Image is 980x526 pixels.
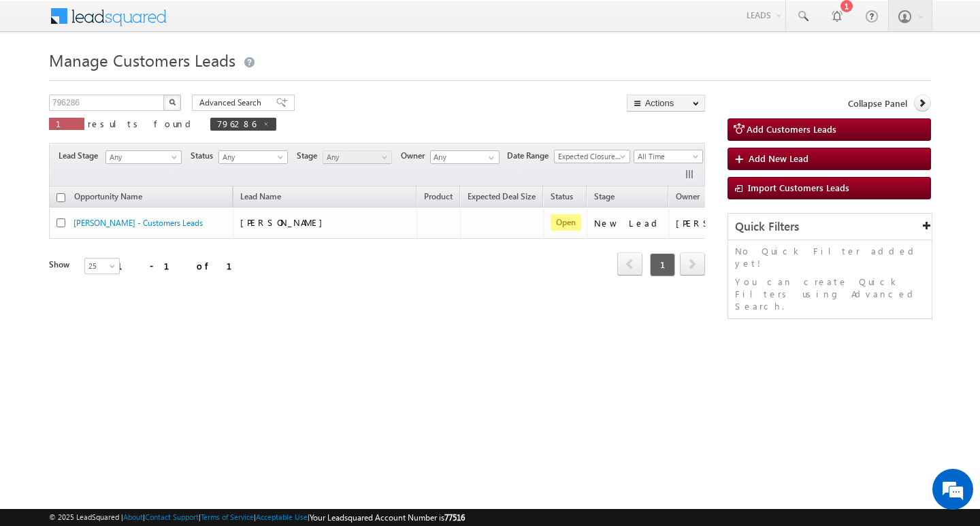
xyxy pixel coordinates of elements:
[218,150,288,164] a: Any
[297,150,323,162] span: Stage
[748,182,849,193] span: Import Customers Leads
[56,118,78,129] span: 1
[67,189,149,207] a: Opportunity Name
[401,150,430,162] span: Owner
[848,97,907,110] span: Collapse Panel
[323,151,388,163] span: Any
[117,258,248,274] div: 1 - 1 of 1
[84,258,120,274] a: 25
[749,152,808,164] span: Add New Lead
[323,150,392,164] a: Any
[169,99,176,105] img: Search
[747,123,836,135] span: Add Customers Leads
[105,150,182,164] a: Any
[123,512,143,521] a: About
[85,260,121,272] span: 25
[74,191,142,201] span: Opportunity Name
[594,191,615,201] span: Stage
[735,245,925,269] p: No Quick Filter added yet!
[430,150,500,164] input: Type to Search
[481,151,498,165] a: Show All Items
[219,151,284,163] span: Any
[59,150,103,162] span: Lead Stage
[617,252,642,276] span: prev
[233,189,288,207] span: Lead Name
[627,95,705,112] button: Actions
[145,512,199,521] a: Contact Support
[617,254,642,276] a: prev
[680,252,705,276] span: next
[728,214,932,240] div: Quick Filters
[468,191,536,201] span: Expected Deal Size
[49,259,73,271] div: Show
[676,217,765,229] div: [PERSON_NAME]
[56,193,65,202] input: Check all records
[199,97,265,109] span: Advanced Search
[256,512,308,521] a: Acceptable Use
[555,150,625,163] span: Expected Closure Date
[507,150,554,162] span: Date Range
[106,151,177,163] span: Any
[594,217,662,229] div: New Lead
[634,150,703,163] a: All Time
[444,512,465,523] span: 77516
[217,118,256,129] span: 796286
[88,118,196,129] span: results found
[191,150,218,162] span: Status
[680,254,705,276] a: next
[554,150,630,163] a: Expected Closure Date
[735,276,925,312] p: You can create Quick Filters using Advanced Search.
[587,189,621,207] a: Stage
[73,218,203,228] a: [PERSON_NAME] - Customers Leads
[49,49,235,71] span: Manage Customers Leads
[240,216,329,228] span: [PERSON_NAME]
[544,189,580,207] a: Status
[551,214,581,231] span: Open
[49,511,465,524] span: © 2025 LeadSquared | | | | |
[676,191,700,201] span: Owner
[650,253,675,276] span: 1
[461,189,542,207] a: Expected Deal Size
[201,512,254,521] a: Terms of Service
[310,512,465,523] span: Your Leadsquared Account Number is
[634,150,699,163] span: All Time
[424,191,453,201] span: Product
